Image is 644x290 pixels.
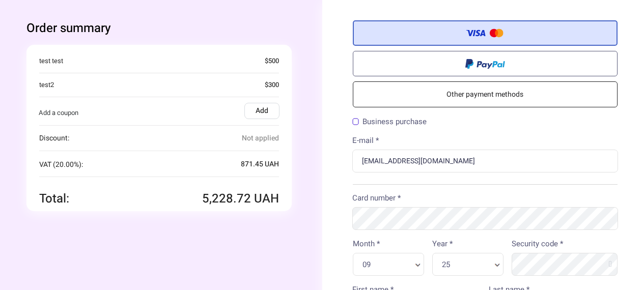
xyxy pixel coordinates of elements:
div: Order summary [26,20,292,37]
a: Other payment methods [353,81,618,107]
span: 25 [442,259,490,270]
span: 5,228 [202,190,251,208]
a: 25 [442,259,503,273]
span: UAH [265,159,279,169]
span: Not applied [242,132,279,144]
span: $500 [265,56,279,66]
span: VAT (20.00%): [39,159,83,170]
span: 871 [241,159,263,169]
i: .45 [253,159,263,169]
label: Year * [432,238,453,250]
label: Month * [353,238,380,250]
a: 09 [362,259,424,273]
span: test test [39,56,63,66]
span: $300 [265,80,279,90]
span: Total: [39,190,69,208]
label: Business purchase [352,118,427,126]
span: UAH [254,190,279,208]
i: .72 [233,190,251,208]
label: E-mail * [352,135,379,147]
label: Card number * [352,192,401,204]
span: test2 [39,80,54,90]
span: Discount: [39,133,69,143]
span: 09 [362,259,410,270]
label: Security code * [512,238,563,250]
label: Add [244,103,279,119]
span: Add a coupon [39,108,78,118]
